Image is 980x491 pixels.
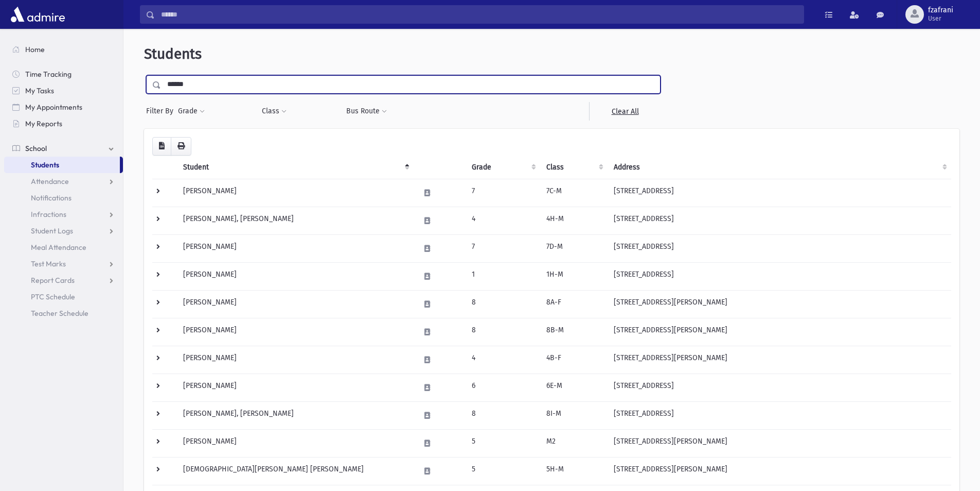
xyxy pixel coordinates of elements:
[31,243,86,252] span: Meal Attendance
[155,5,804,24] input: Search
[177,262,414,290] td: [PERSON_NAME]
[466,457,540,485] td: 5
[540,290,608,318] td: 8A-F
[25,144,47,153] span: School
[25,45,45,54] span: Home
[466,179,540,207] td: 7
[608,156,951,179] th: Address: activate to sort column ascending
[466,429,540,457] td: 5
[540,346,608,374] td: 4B-F
[4,115,123,132] a: My Reports
[4,206,123,223] a: Infractions
[25,70,72,79] span: Time Tracking
[466,374,540,401] td: 6
[4,66,123,82] a: Time Tracking
[31,193,72,202] span: Notifications
[177,290,414,318] td: [PERSON_NAME]
[608,318,951,346] td: [STREET_ADDRESS][PERSON_NAME]
[4,256,123,272] a: Test Marks
[608,262,951,290] td: [STREET_ADDRESS]
[608,179,951,207] td: [STREET_ADDRESS]
[608,457,951,485] td: [STREET_ADDRESS][PERSON_NAME]
[540,179,608,207] td: 7C-M
[177,374,414,401] td: [PERSON_NAME]
[466,318,540,346] td: 8
[31,292,75,301] span: PTC Schedule
[4,173,123,190] a: Attendance
[31,259,66,268] span: Test Marks
[177,318,414,346] td: [PERSON_NAME]
[4,99,123,115] a: My Appointments
[4,157,120,173] a: Students
[31,276,75,285] span: Report Cards
[177,457,414,485] td: [DEMOGRAPHIC_DATA][PERSON_NAME] [PERSON_NAME]
[4,305,123,321] a: Teacher Schedule
[466,207,540,234] td: 4
[608,207,951,234] td: [STREET_ADDRESS]
[466,234,540,262] td: 7
[608,374,951,401] td: [STREET_ADDRESS]
[540,318,608,346] td: 8B-M
[4,239,123,256] a: Meal Attendance
[177,179,414,207] td: [PERSON_NAME]
[608,346,951,374] td: [STREET_ADDRESS][PERSON_NAME]
[540,457,608,485] td: 5H-M
[4,41,123,58] a: Home
[4,272,123,289] a: Report Cards
[177,346,414,374] td: [PERSON_NAME]
[8,4,67,25] img: AdmirePro
[466,262,540,290] td: 1
[31,160,59,170] span: Students
[4,223,123,239] a: Student Logs
[540,156,608,179] th: Class: activate to sort column ascending
[346,102,387,121] button: Bus Route
[171,137,191,156] button: Print
[4,289,123,305] a: PTC Schedule
[177,234,414,262] td: [PERSON_NAME]
[261,102,287,121] button: Class
[608,429,951,457] td: [STREET_ADDRESS][PERSON_NAME]
[177,102,205,121] button: Grade
[928,14,953,23] span: User
[540,374,608,401] td: 6E-M
[31,309,88,318] span: Teacher Schedule
[466,346,540,374] td: 4
[540,401,608,429] td: 8I-M
[25,103,82,112] span: My Appointments
[928,6,953,14] span: fzafrani
[466,156,540,179] th: Grade: activate to sort column ascending
[540,429,608,457] td: M2
[31,210,66,219] span: Infractions
[177,429,414,457] td: [PERSON_NAME]
[608,401,951,429] td: [STREET_ADDRESS]
[177,207,414,234] td: [PERSON_NAME], [PERSON_NAME]
[152,137,171,156] button: CSV
[4,190,123,206] a: Notifications
[25,119,62,128] span: My Reports
[540,262,608,290] td: 1H-M
[146,106,177,116] span: Filter By
[177,401,414,429] td: [PERSON_NAME], [PERSON_NAME]
[31,177,69,186] span: Attendance
[4,82,123,99] a: My Tasks
[608,290,951,318] td: [STREET_ADDRESS][PERSON_NAME]
[589,102,661,121] a: Clear All
[466,290,540,318] td: 8
[4,140,123,157] a: School
[540,207,608,234] td: 4H-M
[608,234,951,262] td: [STREET_ADDRESS]
[177,156,414,179] th: Student: activate to sort column descending
[144,45,202,62] span: Students
[31,226,73,235] span: Student Logs
[25,86,54,95] span: My Tasks
[540,234,608,262] td: 7D-M
[466,401,540,429] td: 8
